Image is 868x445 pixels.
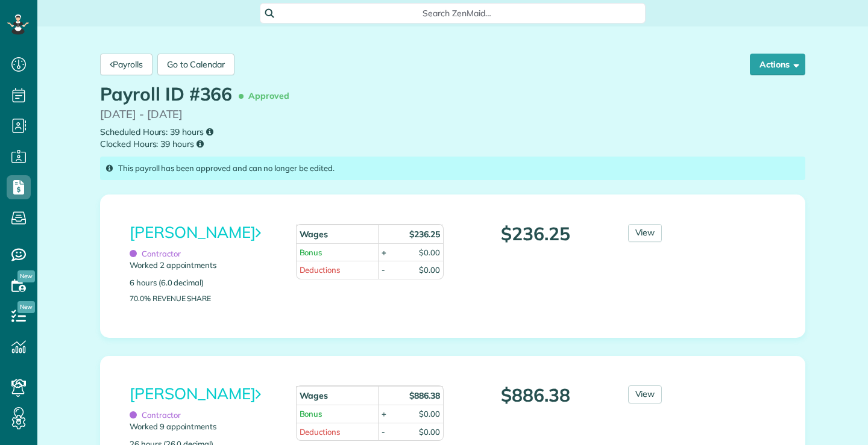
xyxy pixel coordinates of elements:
[130,410,181,420] span: Contractor
[100,84,295,107] h1: Payroll ID #366
[157,54,234,75] a: Go to Calendar
[130,277,278,288] p: 6 hours (6.0 decimal)
[382,247,386,258] div: +
[382,264,385,276] div: -
[409,229,440,240] strong: $236.25
[130,294,278,302] p: 70.0% Revenue Share
[750,54,805,75] button: Actions
[628,385,662,403] a: View
[296,261,379,279] td: Deductions
[382,408,386,420] div: +
[409,390,440,401] strong: $886.38
[130,260,278,271] p: Worked 2 appointments
[17,301,35,313] span: New
[130,222,260,242] a: [PERSON_NAME]
[300,229,329,240] strong: Wages
[296,423,379,441] td: Deductions
[419,247,440,258] div: $0.00
[130,249,181,258] span: Contractor
[628,224,662,242] a: View
[462,224,610,244] p: $236.25
[419,264,440,276] div: $0.00
[296,243,379,261] td: Bonus
[419,426,440,438] div: $0.00
[130,384,260,403] a: [PERSON_NAME]
[382,426,385,438] div: -
[241,86,294,107] span: Approved
[17,270,35,282] span: New
[100,126,805,151] small: Scheduled Hours: 39 hours Clocked Hours: 39 hours
[100,157,805,180] div: This payroll has been approved and can no longer be edited.
[462,385,610,405] p: $886.38
[100,107,805,123] p: [DATE] - [DATE]
[130,421,278,432] p: Worked 9 appointments
[300,390,329,401] strong: Wages
[100,54,153,75] a: Payrolls
[296,405,379,423] td: Bonus
[419,408,440,420] div: $0.00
